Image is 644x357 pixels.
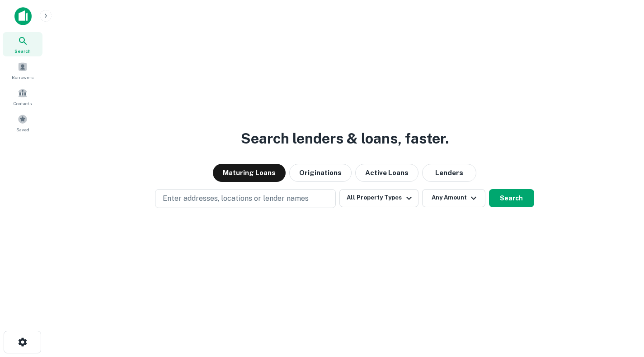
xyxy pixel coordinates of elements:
a: Contacts [3,84,42,109]
span: Borrowers [12,74,33,81]
button: Lenders [422,164,476,182]
p: Enter addresses, locations or lender names [163,193,309,204]
button: Active Loans [355,164,418,182]
span: Saved [16,126,29,133]
button: Enter addresses, locations or lender names [155,189,336,208]
button: Any Amount [422,189,485,207]
button: Search [489,189,534,207]
a: Saved [3,111,42,135]
iframe: Chat Widget [599,285,644,328]
a: Borrowers [3,58,42,83]
h3: Search lenders & loans, faster. [241,128,449,149]
a: Search [3,32,42,56]
img: capitalize-icon.png [14,7,32,25]
button: Maturing Loans [213,164,286,182]
button: Originations [289,164,352,182]
span: Search [14,47,31,55]
span: Contacts [14,100,32,107]
button: All Property Types [339,189,418,207]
